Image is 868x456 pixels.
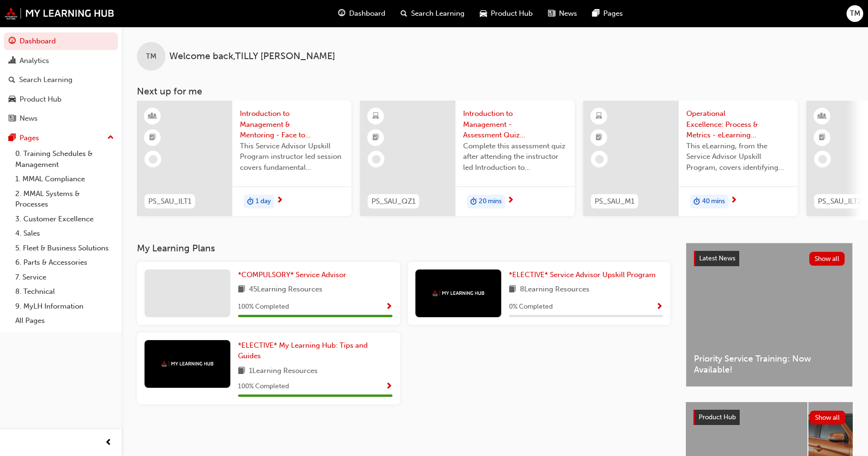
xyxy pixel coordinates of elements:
[20,113,38,124] div: News
[11,146,118,172] a: 0. Training Schedules & Management
[19,74,72,85] div: Search Learning
[247,196,254,208] span: duration-icon
[122,86,868,97] h3: Next up for me
[4,129,118,147] button: Pages
[694,353,845,375] span: Priority Service Training: Now Available!
[401,8,407,20] span: search-icon
[686,141,790,173] span: This eLearning, from the Service Advisor Upskill Program, covers identifying areas for improvemen...
[238,381,289,392] span: 100 % Completed
[238,341,368,361] span: *ELECTIVE* My Learning Hub: Tips and Guides
[385,303,393,311] span: Show Progress
[699,413,736,421] span: Product Hub
[385,381,393,393] button: Show Progress
[20,55,49,66] div: Analytics
[9,114,16,123] span: news-icon
[479,196,502,207] span: 20 mins
[520,284,589,296] span: 8 Learning Resources
[240,108,344,141] span: Introduction to Management & Mentoring - Face to Face Instructor Led Training (Service Advisor Up...
[161,361,214,367] img: mmal
[432,290,485,296] img: mmal
[372,132,379,144] span: booktick-icon
[4,31,118,129] button: DashboardAnalyticsSearch LearningProduct HubNews
[5,7,114,20] img: mmal
[548,8,555,20] span: news-icon
[238,284,245,296] span: book-icon
[9,57,16,65] span: chart-icon
[810,411,846,425] button: Show all
[4,52,118,70] a: Analytics
[249,365,318,377] span: 1 Learning Resources
[137,101,351,216] a: PS_SAU_ILT1Introduction to Management & Mentoring - Face to Face Instructor Led Training (Service...
[463,108,567,141] span: Introduction to Management - Assessment Quiz (Service Advisor Upskill Program)
[9,95,16,104] span: car-icon
[11,270,118,285] a: 7. Service
[411,8,465,19] span: Search Learning
[470,196,477,208] span: duration-icon
[372,155,381,164] span: learningRecordVerb_NONE-icon
[847,5,863,22] button: TM
[11,172,118,187] a: 1. MMAL Compliance
[238,301,289,312] span: 100 % Completed
[583,101,798,216] a: PS_SAU_M1Operational Excellence: Process & Metrics - eLearning Module (Service Advisor Upskill Pr...
[372,196,415,207] span: PS_SAU_QZ1
[4,110,118,127] a: News
[331,4,393,23] a: guage-iconDashboard
[372,110,379,123] span: learningResourceType_ELEARNING-icon
[463,141,567,173] span: Complete this assessment quiz after attending the instructor led Introduction to Management sessi...
[656,303,663,311] span: Show Progress
[240,141,344,173] span: This Service Advisor Upskill Program instructor led session covers fundamental management styles ...
[238,365,245,377] span: book-icon
[693,196,700,208] span: duration-icon
[819,110,826,123] span: learningResourceType_INSTRUCTOR_LED-icon
[730,197,737,205] span: next-icon
[686,108,790,141] span: Operational Excellence: Process & Metrics - eLearning Module (Service Advisor Upskill Program)
[393,4,472,23] a: search-iconSearch Learning
[809,252,845,266] button: Show all
[256,196,271,207] span: 1 day
[509,269,660,280] a: *ELECTIVE* Service Advisor Upskill Program
[596,132,602,144] span: booktick-icon
[385,301,393,313] button: Show Progress
[11,255,118,270] a: 6. Parts & Accessories
[11,187,118,212] a: 2. MMAL Systems & Processes
[507,197,514,205] span: next-icon
[11,284,118,299] a: 8. Technical
[20,94,62,105] div: Product Hub
[595,196,634,207] span: PS_SAU_M1
[146,51,156,62] span: TM
[509,301,553,312] span: 0 % Completed
[137,243,671,254] h3: My Learning Plans
[11,226,118,241] a: 4. Sales
[819,132,826,144] span: booktick-icon
[4,91,118,108] a: Product Hub
[107,132,114,144] span: up-icon
[702,196,725,207] span: 40 mins
[509,270,656,279] span: *ELECTIVE* Service Advisor Upskill Program
[686,243,853,387] a: Latest NewsShow allPriority Service Training: Now Available!
[540,4,585,23] a: news-iconNews
[11,299,118,314] a: 9. MyLH Information
[249,284,322,296] span: 45 Learning Resources
[818,155,827,164] span: learningRecordVerb_NONE-icon
[9,134,16,143] span: pages-icon
[9,76,15,84] span: search-icon
[585,4,630,23] a: pages-iconPages
[20,133,39,144] div: Pages
[596,110,602,123] span: learningResourceType_ELEARNING-icon
[11,212,118,227] a: 3. Customer Excellence
[238,340,393,362] a: *ELECTIVE* My Learning Hub: Tips and Guides
[9,37,16,46] span: guage-icon
[385,383,393,391] span: Show Progress
[656,301,663,313] button: Show Progress
[595,155,604,164] span: learningRecordVerb_NONE-icon
[149,155,157,164] span: learningRecordVerb_NONE-icon
[472,4,540,23] a: car-iconProduct Hub
[694,251,845,266] a: Latest NewsShow all
[818,196,862,207] span: PS_SAU_ILT2
[559,8,577,19] span: News
[509,284,516,296] span: book-icon
[11,313,118,328] a: All Pages
[4,32,118,50] a: Dashboard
